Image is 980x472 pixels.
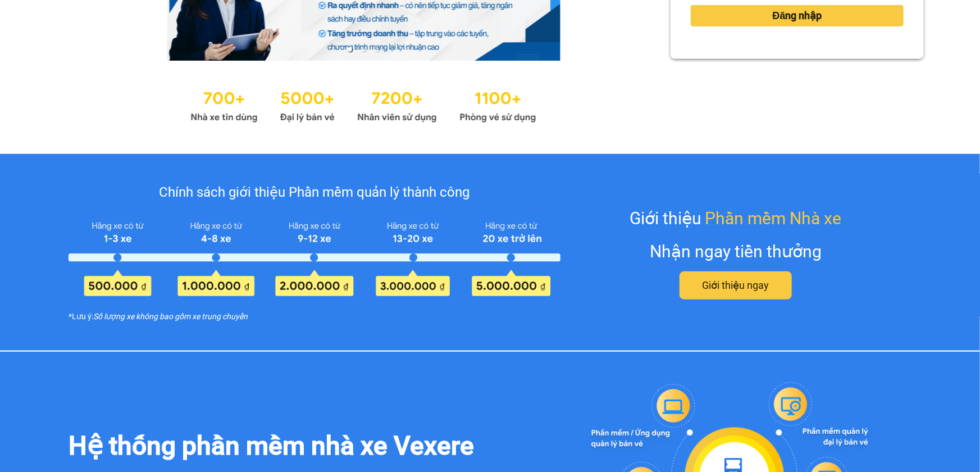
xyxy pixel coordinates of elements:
[69,182,560,203] div: Chính sách giới thiệu Phần mềm quản lý thành công
[703,278,769,293] span: Giới thiệu ngay
[69,310,560,323] div: *Lưu ý:
[630,205,842,232] div: Giới thiệu
[348,47,352,52] li: slide item 1
[93,310,248,323] i: Số lượng xe không bao gồm xe trung chuyển
[773,8,822,24] span: Đăng nhập
[375,47,379,52] li: slide item 3
[691,5,904,26] button: Đăng nhập
[361,47,366,52] li: slide item 2
[69,217,560,296] img: policy-intruduce-detail.png
[69,429,560,462] div: Hệ thống phần mềm nhà xe Vexere
[650,238,822,265] div: Nhận ngay tiền thưởng
[190,83,536,126] img: Statistics.png
[680,271,792,299] button: Giới thiệu ngay
[705,205,842,232] span: Phần mềm Nhà xe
